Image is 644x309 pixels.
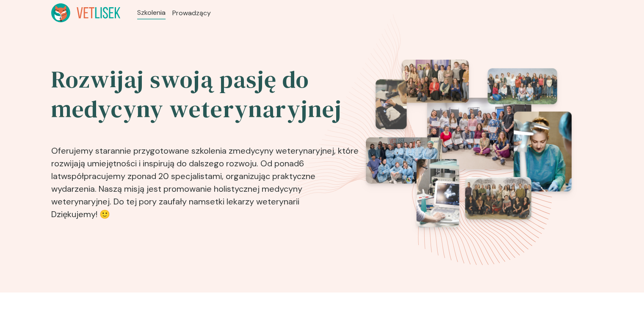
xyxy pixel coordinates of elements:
b: medycyny weterynaryjnej [233,145,334,156]
b: ponad 20 specjalistami [132,171,222,182]
a: Prowadzący [172,8,211,18]
a: Szkolenia [137,8,166,18]
img: eventsPhotosRoll2.png [366,60,572,227]
p: Oferujemy starannie przygotowane szkolenia z , które rozwijają umiejętności i inspirują do dalsze... [51,131,360,224]
h2: Rozwijaj swoją pasję do medycyny weterynaryjnej [51,65,360,124]
b: setki lekarzy weterynarii [206,196,299,207]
